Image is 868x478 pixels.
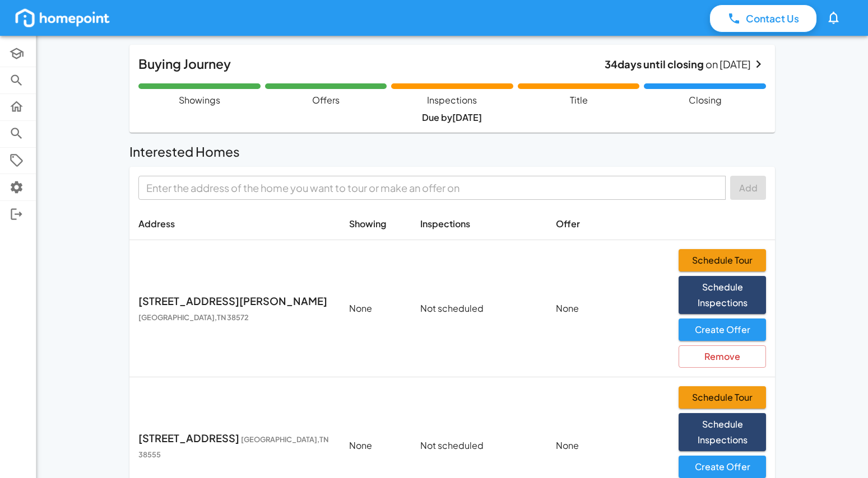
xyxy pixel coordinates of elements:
[138,293,331,324] p: [STREET_ADDRESS][PERSON_NAME]
[679,456,766,478] button: Create Offer
[265,83,387,107] div: Your offer has been accepted! We'll now proceed with your due diligence steps.
[570,93,588,107] p: Title
[138,430,331,461] p: [STREET_ADDRESS]
[556,439,661,452] p: None
[679,276,766,314] button: Schedule Inspections
[679,345,766,368] button: Remove
[679,249,766,271] button: Schedule Tour
[605,57,751,72] p: on [DATE]
[349,439,402,452] p: None
[391,83,513,124] div: You need to schedule a home inspection. You typically have 7-10 days to complete this.
[679,413,766,451] button: Schedule Inspections
[427,93,477,107] p: Inspections
[312,93,340,107] p: Offers
[420,439,538,452] p: Not scheduled
[422,111,482,124] p: Due by [DATE]
[420,302,538,315] p: Not scheduled
[556,218,661,231] p: Offer
[644,83,766,107] div: Closing is scheduled. Prepare for the final walkthrough and document signing.
[518,83,640,107] div: Title company details are needed. Please provide the name, email, and phone number of the title c...
[556,302,661,315] p: None
[746,11,799,26] p: Contact Us
[420,218,538,231] p: Inspections
[179,93,220,107] p: Showings
[349,218,402,231] p: Showing
[138,313,249,322] span: [GEOGRAPHIC_DATA] , TN 38572
[679,318,766,341] button: Create Offer
[138,218,331,231] p: Address
[13,7,112,29] img: homepoint_logo_white.png
[142,179,721,196] input: Enter the address of the home you want to tour or make an offer on
[679,386,766,409] button: Schedule Tour
[129,142,240,162] h6: Interested Homes
[689,93,722,107] p: Closing
[349,302,402,315] p: None
[138,83,261,107] div: You have an accepted offer and showings are complete.
[605,58,704,71] b: 34 days until closing
[138,54,231,74] h6: Buying Journey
